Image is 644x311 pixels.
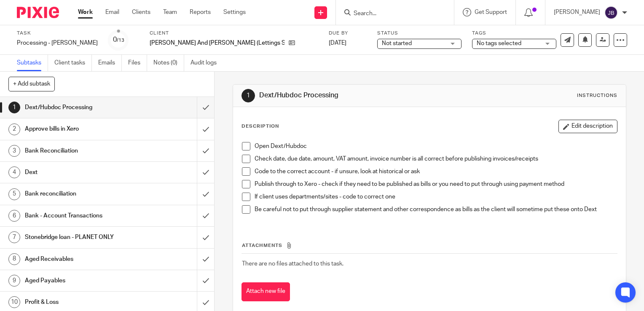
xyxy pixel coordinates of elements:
a: Emails [98,55,122,71]
div: 2 [8,123,20,135]
p: [PERSON_NAME] And [PERSON_NAME] (Lettings Services) Limited [150,39,284,47]
div: Processing - Jaime [17,39,98,47]
a: Files [128,55,147,71]
a: Work [78,8,93,16]
a: Reports [190,8,211,16]
h1: Dext [25,166,134,179]
p: Description [241,123,279,130]
button: Attach new file [241,282,290,301]
label: Task [17,30,98,37]
a: Audit logs [191,55,223,71]
a: Email [105,8,119,16]
img: svg%3E [604,6,618,19]
div: Instructions [577,92,617,99]
h1: Dext/Hubdoc Processing [259,91,447,100]
h1: Dext/Hubdoc Processing [25,101,134,114]
div: 5 [8,188,20,200]
div: 1 [8,102,20,113]
p: Publish through to Xero - check if they need to be published as bills or you need to put through ... [255,180,617,188]
div: 7 [8,231,20,243]
div: 3 [8,145,20,157]
p: Open Dext/Hubdoc [255,142,617,150]
h1: Profit & Loss [25,296,134,308]
label: Tags [472,30,556,37]
div: 6 [8,210,20,222]
h1: Bank reconciliation [25,188,134,200]
label: Status [377,30,462,37]
p: Check date, due date, amount, VAT amount, invoice number is all correct before publishing invoice... [255,155,617,163]
a: Subtasks [17,55,48,71]
div: 1 [241,89,255,102]
input: Search [353,10,429,18]
p: Code to the correct account - if unsure, look at historical or ask [255,167,617,176]
div: 9 [8,275,20,287]
h1: Stonebridge loan - PLANET ONLY [25,231,134,244]
label: Client [150,30,318,37]
a: Client tasks [54,55,92,71]
span: There are no files attached to this task. [242,261,343,267]
span: Get Support [475,9,507,15]
span: Attachments [242,243,282,248]
div: 10 [8,296,20,308]
div: Processing - [PERSON_NAME] [17,39,98,47]
h1: Aged Receivables [25,253,134,265]
a: Clients [132,8,150,16]
p: [PERSON_NAME] [554,8,600,16]
div: 0 [113,35,124,45]
a: Notes (0) [153,55,184,71]
button: + Add subtask [8,77,55,91]
h1: Bank - Account Transactions [25,209,134,222]
button: Edit description [558,120,617,133]
a: Settings [223,8,246,16]
h1: Approve bills in Xero [25,123,134,135]
a: Team [163,8,177,16]
h1: Aged Payables [25,274,134,287]
p: If client uses departments/sites - code to correct one [255,193,617,201]
div: 8 [8,253,20,265]
label: Due by [329,30,367,37]
p: Be careful not to put through supplier statement and other correspondence as bills as the client ... [255,205,617,214]
img: Pixie [17,7,59,18]
span: No tags selected [477,40,521,46]
span: Not started [382,40,412,46]
h1: Bank Reconciliation [25,145,134,157]
small: /13 [117,38,124,43]
span: [DATE] [329,40,346,46]
div: 4 [8,166,20,178]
